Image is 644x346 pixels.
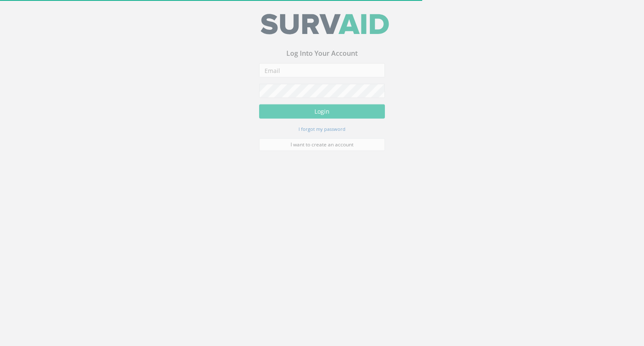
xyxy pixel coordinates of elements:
[259,66,385,81] input: Email
[259,141,385,154] a: I want to create an account
[259,53,385,60] h3: Log Into Your Account
[259,107,385,122] button: Login
[299,128,345,135] a: I forgot my password
[299,129,345,135] small: I forgot my password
